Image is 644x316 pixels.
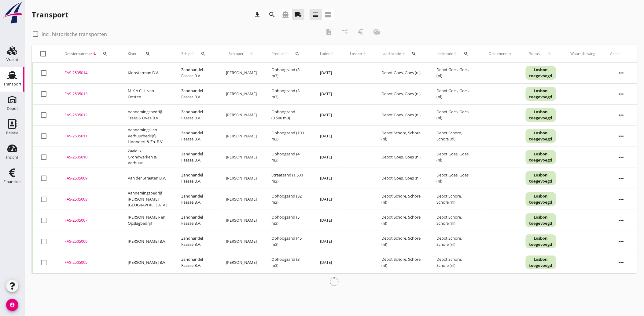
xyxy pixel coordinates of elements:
i: arrow_upward [190,51,195,56]
td: Zandhandel Faasse B.V. [174,125,219,147]
i: search [269,11,276,18]
div: Losbon toegevoegd [526,129,556,143]
i: view_agenda [325,11,332,18]
div: Losbon toegevoegd [526,213,556,227]
i: search [464,51,469,56]
img: logo-small.a267ee39.svg [1,2,23,24]
td: Depot Schore, Schore (nl) [429,189,482,210]
span: Loslocatie [436,51,454,56]
div: Losbon toegevoegd [526,150,556,164]
i: arrow_upward [544,51,556,56]
i: more_horiz [613,254,630,271]
div: Acties [610,51,632,56]
td: Aannemingsbedrijf [PERSON_NAME][GEOGRAPHIC_DATA] [120,189,174,210]
div: FAS-2505013 [64,91,113,97]
td: Depot Goes, Goes (nl) [374,104,429,125]
div: Inzicht [6,155,18,159]
td: [PERSON_NAME] B.V. [120,231,174,252]
span: Status [526,51,544,56]
td: [PERSON_NAME] [219,252,264,273]
td: Depot Schore, Schore (nl) [429,252,482,273]
td: Ophoogzand (32 m3) [264,189,313,210]
i: arrow_upward [362,51,367,56]
i: arrow_upward [330,51,335,56]
td: Depot Goes, Goes (nl) [429,83,482,104]
td: [PERSON_NAME] [219,63,264,84]
div: FAS-2505014 [64,70,113,76]
td: Depot Schore, Schore (nl) [374,125,429,147]
td: Straatzand (1,500 m3) [264,168,313,189]
i: arrow_upward [401,51,406,56]
td: Depot Goes, Goes (nl) [374,83,429,104]
div: Losbon toegevoegd [526,108,556,122]
i: arrow_upward [454,51,458,56]
td: Depot Schore, Schore (nl) [374,231,429,252]
i: account_circle [6,299,18,311]
td: Ophoogzand (3 m3) [264,63,313,84]
div: FAS-2505011 [64,133,113,139]
i: more_horiz [613,85,630,103]
label: Incl. historische transporten [42,31,107,37]
td: [PERSON_NAME] [219,189,264,210]
td: M.K.A.C.H. van Oosten [120,83,174,104]
span: Schipper [226,51,246,56]
span: Lossen [350,51,362,56]
td: [DATE] [313,104,343,125]
i: search [103,51,108,56]
td: Kloosterman B.V. [120,63,174,84]
div: Relatie [6,131,18,135]
div: Losbon toegevoegd [526,171,556,185]
div: Financieel [3,180,21,184]
td: Zandhandel Faasse B.V. [174,231,219,252]
td: [DATE] [313,147,343,168]
td: Zandhandel Faasse B.V. [174,104,219,125]
td: Ophoogzand (45 m3) [264,231,313,252]
td: [DATE] [313,210,343,231]
i: search [145,51,150,56]
i: more_horiz [613,107,630,124]
td: [PERSON_NAME] [219,83,264,104]
i: download [254,11,261,18]
div: Klant [128,46,167,61]
td: [PERSON_NAME] B.V. [120,252,174,273]
i: arrow_downward [92,51,97,56]
td: Van der Straaten B.V. [120,168,174,189]
i: arrow_upward [285,51,289,56]
td: Depot Goes, Goes (nl) [429,63,482,84]
td: Depot Schore, Schore (nl) [374,252,429,273]
i: more_horiz [613,64,630,82]
td: [PERSON_NAME] [219,147,264,168]
td: Depot Goes, Goes (nl) [374,147,429,168]
td: Ophoogzand (3 m3) [264,83,313,104]
td: Depot Schore, Schore (nl) [429,231,482,252]
td: Depot Schore, Schore (nl) [429,125,482,147]
td: Depot Schore, Schore (nl) [374,210,429,231]
td: Zaaidijk Grondwerken & Verhuur [120,147,174,168]
span: Laadlocatie [381,51,401,56]
td: [PERSON_NAME]- en Opslagbedrijf [120,210,174,231]
td: Aannemings- en Verhuurbedrijf J. Hoondert & Zn. B.V. [120,125,174,147]
div: Transport [3,82,21,86]
td: [PERSON_NAME] [219,104,264,125]
div: Losbon toegevoegd [526,256,556,269]
td: Zandhandel Faasse B.V. [174,63,219,84]
td: Depot Goes, Goes (nl) [374,168,429,189]
td: Depot Goes, Goes (nl) [429,147,482,168]
td: [PERSON_NAME] [219,168,264,189]
td: [DATE] [313,252,343,273]
td: Aannemingsbedrijf Traas & Ovaa B.V. [120,104,174,125]
span: Laden [320,51,330,56]
td: Depot Goes, Goes (nl) [374,63,429,84]
td: Ophoogzand (0,500 m3) [264,104,313,125]
i: more_horiz [613,149,630,166]
td: [DATE] [313,231,343,252]
td: [DATE] [313,83,343,104]
i: more_horiz [613,170,630,187]
td: Zandhandel Faasse B.V. [174,189,219,210]
td: Ophoogzand (3 m3) [264,252,313,273]
i: view_headline [312,11,319,18]
i: more_horiz [613,233,630,250]
span: Product [271,51,285,56]
div: FAS-2505007 [64,217,113,223]
i: local_shipping [295,11,302,18]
